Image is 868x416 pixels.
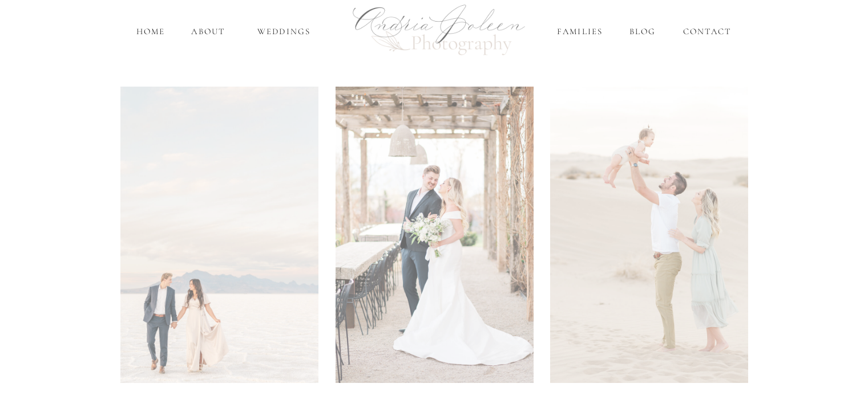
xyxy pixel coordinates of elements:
a: Contact [680,25,734,38]
a: Blog [627,25,659,38]
a: Families [555,25,605,38]
a: About [189,25,228,38]
a: home [135,25,167,38]
a: Weddings [251,25,318,38]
